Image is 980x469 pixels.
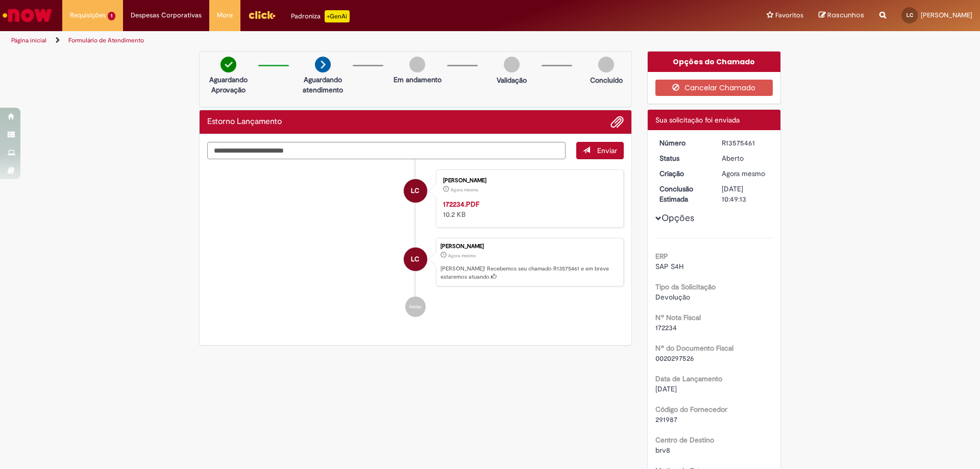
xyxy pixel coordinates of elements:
[248,7,276,22] img: click_logo_yellow_360x200.png
[8,31,646,50] ul: Trilhas de página
[131,10,202,20] span: Despesas Corporativas
[291,10,350,22] div: Padroniza
[409,57,425,72] img: img-circle-grey.png
[906,12,913,18] span: LC
[648,52,781,72] div: Opções do Chamado
[655,354,694,363] span: 0020297526
[722,184,769,204] div: [DATE] 10:49:13
[655,384,677,393] span: [DATE]
[325,10,350,22] p: +GenAi
[443,200,479,209] a: 172234.PDF
[655,435,714,445] b: Centro de Destino
[655,292,690,302] span: Devolução
[610,115,624,129] button: Adicionar anexos
[207,159,624,328] ul: Histórico de tíquete
[217,10,233,20] span: More
[775,10,803,20] span: Favoritos
[70,10,106,20] span: Requisições
[655,262,683,271] span: SAP S4H
[443,178,613,184] div: [PERSON_NAME]
[451,187,478,193] time: 29/09/2025 09:48:41
[68,36,144,44] a: Formulário de Atendimento
[298,75,348,95] p: Aguardando atendimento
[315,57,331,72] img: arrow-next.png
[440,265,618,281] p: [PERSON_NAME]! Recebemos seu chamado R13575461 e em breve estaremos atuando.
[655,323,677,332] span: 172234
[598,57,614,72] img: img-circle-grey.png
[722,169,765,178] time: 29/09/2025 09:49:10
[655,343,733,353] b: Nº do Documento Fiscal
[576,142,624,159] button: Enviar
[504,57,520,72] img: img-circle-grey.png
[655,313,701,322] b: Nº Nota Fiscal
[207,238,624,287] li: Leticia Nunes Couto
[722,169,765,178] span: Agora mesmo
[655,415,677,424] span: 291987
[652,138,715,148] dt: Número
[1,5,54,26] img: ServiceNow
[451,187,478,193] span: Agora mesmo
[443,199,613,219] div: 10.2 KB
[655,282,716,291] b: Tipo da Solicitação
[921,11,972,19] span: [PERSON_NAME]
[497,75,527,85] p: Validação
[655,252,668,261] b: ERP
[448,253,476,259] time: 29/09/2025 09:49:10
[404,179,427,203] div: Leticia Nunes Couto
[207,142,566,159] textarea: Digite sua mensagem aqui...
[722,153,769,163] div: Aberto
[819,11,864,20] a: Rascunhos
[440,243,618,250] div: [PERSON_NAME]
[655,80,773,96] button: Cancelar Chamado
[652,153,715,163] dt: Status
[207,117,282,127] h2: Estorno Lançamento Histórico de tíquete
[394,75,442,85] p: Em andamento
[722,168,769,179] div: 29/09/2025 09:49:10
[204,75,253,95] p: Aguardando Aprovação
[448,253,476,259] span: Agora mesmo
[652,168,715,179] dt: Criação
[411,179,420,203] span: LC
[655,374,722,383] b: Data de Lançamento
[655,405,727,414] b: Código do Fornecedor
[404,248,427,271] div: Leticia Nunes Couto
[827,10,864,20] span: Rascunhos
[220,57,236,72] img: check-circle-green.png
[597,146,617,155] span: Enviar
[722,138,769,148] div: R13575461
[652,184,715,204] dt: Conclusão Estimada
[655,115,740,125] span: Sua solicitação foi enviada
[655,446,670,455] span: brv8
[108,12,115,20] span: 1
[590,75,623,85] p: Concluído
[411,247,420,271] span: LC
[11,36,46,44] a: Página inicial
